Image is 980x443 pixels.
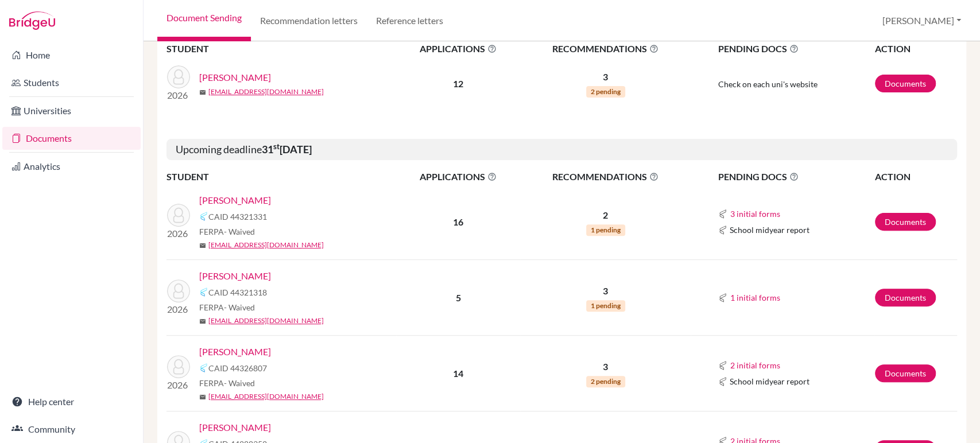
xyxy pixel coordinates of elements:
span: FERPA [199,377,255,389]
a: Analytics [2,155,141,178]
sup: st [273,142,280,151]
span: CAID 44326807 [208,362,267,374]
p: 2026 [167,302,190,316]
button: 2 initial forms [730,359,781,372]
a: Universities [2,99,141,122]
span: PENDING DOCS [718,42,874,56]
b: 14 [453,368,463,379]
img: Common App logo [718,377,727,386]
p: 3 [521,70,690,84]
a: [PERSON_NAME] [199,345,271,359]
img: Common App logo [718,209,727,219]
img: Common App logo [718,361,727,370]
a: Documents [875,75,936,92]
a: Community [2,418,141,441]
a: [PERSON_NAME] [199,193,271,207]
p: 2026 [167,227,190,240]
span: RECOMMENDATIONS [521,42,690,56]
span: - Waived [224,302,255,312]
span: FERPA [199,301,255,313]
span: mail [199,318,206,325]
span: PENDING DOCS [718,170,874,184]
span: 2 pending [586,86,625,98]
p: 2026 [167,378,190,392]
a: Documents [875,364,936,382]
span: - Waived [224,227,255,236]
a: Home [2,44,141,67]
h5: Upcoming deadline [166,139,957,161]
a: Documents [875,289,936,306]
a: [PERSON_NAME] [199,421,271,434]
img: Belkeziz, Kenza [167,355,190,378]
a: [EMAIL_ADDRESS][DOMAIN_NAME] [208,240,324,250]
button: 1 initial forms [730,291,781,304]
span: School midyear report [730,375,809,387]
p: 3 [521,360,690,374]
span: 1 pending [586,224,625,236]
button: [PERSON_NAME] [877,10,966,32]
a: [EMAIL_ADDRESS][DOMAIN_NAME] [208,391,324,402]
span: - Waived [224,378,255,388]
b: 12 [453,78,463,89]
img: Bridge-U [9,11,55,30]
p: 2 [521,208,690,222]
button: 3 initial forms [730,207,781,220]
th: ACTION [874,41,957,56]
span: CAID 44321331 [208,211,267,223]
img: Common App logo [718,293,727,302]
a: Documents [2,127,141,150]
span: CAID 44321318 [208,286,267,298]
a: [EMAIL_ADDRESS][DOMAIN_NAME] [208,316,324,326]
span: mail [199,394,206,401]
span: School midyear report [730,224,809,236]
p: 2026 [167,88,190,102]
b: 5 [456,292,461,303]
span: 1 pending [586,300,625,312]
span: 2 pending [586,376,625,387]
span: APPLICATIONS [397,170,520,184]
img: Moret, Kirill [167,65,190,88]
b: 31 [DATE] [262,143,312,156]
span: FERPA [199,226,255,238]
img: Alaoui, Lilia [167,204,190,227]
th: ACTION [874,169,957,184]
span: mail [199,242,206,249]
b: 16 [453,216,463,227]
a: Students [2,71,141,94]
span: RECOMMENDATIONS [521,170,690,184]
img: Common App logo [199,212,208,221]
p: 3 [521,284,690,298]
img: Common App logo [718,226,727,235]
a: Documents [875,213,936,231]
img: Common App logo [199,363,208,372]
span: Check on each uni's website [718,79,818,89]
th: STUDENT [166,169,396,184]
a: [PERSON_NAME] [199,71,271,84]
a: Help center [2,390,141,413]
span: APPLICATIONS [397,42,520,56]
a: [EMAIL_ADDRESS][DOMAIN_NAME] [208,87,324,97]
th: STUDENT [166,41,396,56]
a: [PERSON_NAME] [199,269,271,283]
span: mail [199,89,206,96]
img: Ambrose, Evelyn [167,279,190,302]
img: Common App logo [199,287,208,297]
